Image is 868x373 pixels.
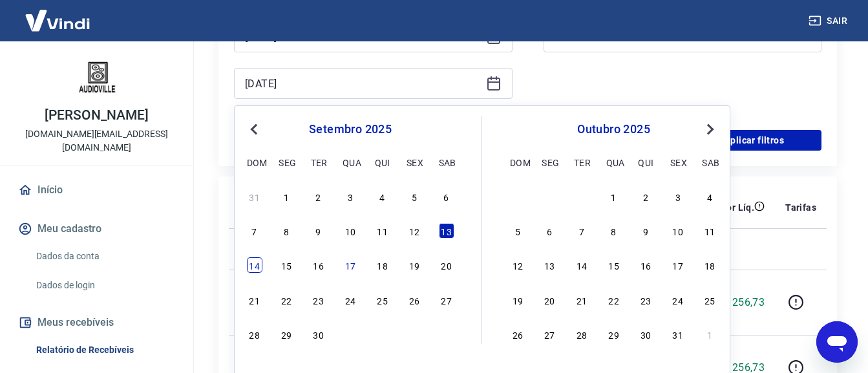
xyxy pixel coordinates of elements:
[247,326,262,342] div: Choose domingo, 28 de setembro de 2025
[510,189,525,204] div: Choose domingo, 28 de setembro de 2025
[375,155,390,170] div: qui
[343,257,358,273] div: Choose quarta-feira, 17 de setembro de 2025
[638,155,653,170] div: qui
[439,326,454,342] div: Choose sábado, 4 de outubro de 2025
[510,292,525,308] div: Choose domingo, 19 de outubro de 2025
[542,223,557,239] div: Choose segunda-feira, 6 de outubro de 2025
[606,223,622,239] div: Choose quarta-feira, 8 de outubro de 2025
[816,321,858,363] iframe: Botão para abrir a janela de mensagens
[508,122,719,137] div: outubro 2025
[510,155,525,170] div: dom
[702,155,717,170] div: sab
[574,189,589,204] div: Choose terça-feira, 30 de setembro de 2025
[16,1,100,40] img: Vindi
[606,257,622,273] div: Choose quarta-feira, 15 de outubro de 2025
[670,189,686,204] div: Choose sexta-feira, 3 de outubro de 2025
[806,9,852,33] button: Sair
[279,189,294,204] div: Choose segunda-feira, 1 de setembro de 2025
[279,326,294,342] div: Choose segunda-feira, 29 de setembro de 2025
[375,223,390,239] div: Choose quinta-feira, 11 de setembro de 2025
[279,257,294,273] div: Choose segunda-feira, 15 de setembro de 2025
[574,257,589,273] div: Choose terça-feira, 14 de outubro de 2025
[247,292,262,308] div: Choose domingo, 21 de setembro de 2025
[439,223,454,239] div: Choose sábado, 13 de setembro de 2025
[311,326,326,342] div: Choose terça-feira, 30 de setembro de 2025
[245,74,481,93] input: Data final
[638,189,653,204] div: Choose quinta-feira, 2 de outubro de 2025
[407,155,422,170] div: sex
[510,223,525,239] div: Choose domingo, 5 de outubro de 2025
[246,122,262,137] button: Previous Month
[245,187,456,343] div: month 2025-09
[606,189,622,204] div: Choose quarta-feira, 1 de outubro de 2025
[45,109,148,122] p: [PERSON_NAME]
[247,155,262,170] div: dom
[670,292,686,308] div: Choose sexta-feira, 24 de outubro de 2025
[510,257,525,273] div: Choose domingo, 12 de outubro de 2025
[439,155,454,170] div: sab
[407,223,422,239] div: Choose sexta-feira, 12 de setembro de 2025
[703,122,718,137] button: Next Month
[670,223,686,239] div: Choose sexta-feira, 10 de outubro de 2025
[439,292,454,308] div: Choose sábado, 27 de setembro de 2025
[71,52,123,103] img: 6ac00c6d-d6e0-46be-a8c6-07aa5c0cb8d2.jpeg
[343,155,358,170] div: qua
[375,257,390,273] div: Choose quinta-feira, 18 de setembro de 2025
[279,155,294,170] div: seg
[702,223,717,239] div: Choose sábado, 11 de outubro de 2025
[702,189,717,204] div: Choose sábado, 4 de outubro de 2025
[542,326,557,342] div: Choose segunda-feira, 27 de outubro de 2025
[247,223,262,239] div: Choose domingo, 7 de setembro de 2025
[606,292,622,308] div: Choose quarta-feira, 22 de outubro de 2025
[245,122,456,137] div: setembro 2025
[16,215,178,243] button: Meu cadastro
[31,243,178,270] a: Dados da conta
[247,257,262,273] div: Choose domingo, 14 de setembro de 2025
[574,292,589,308] div: Choose terça-feira, 21 de outubro de 2025
[712,201,754,214] p: Valor Líq.
[343,189,358,204] div: Choose quarta-feira, 3 de setembro de 2025
[542,155,557,170] div: seg
[439,257,454,273] div: Choose sábado, 20 de setembro de 2025
[785,201,816,214] p: Tarifas
[407,257,422,273] div: Choose sexta-feira, 19 de setembro de 2025
[574,326,589,342] div: Choose terça-feira, 28 de outubro de 2025
[717,295,765,310] p: R$ 256,73
[311,223,326,239] div: Choose terça-feira, 9 de setembro de 2025
[638,292,653,308] div: Choose quinta-feira, 23 de outubro de 2025
[670,326,686,342] div: Choose sexta-feira, 31 de outubro de 2025
[31,272,178,299] a: Dados de login
[702,326,717,342] div: Choose sábado, 1 de novembro de 2025
[542,189,557,204] div: Choose segunda-feira, 29 de setembro de 2025
[311,292,326,308] div: Choose terça-feira, 23 de setembro de 2025
[16,308,178,337] button: Meus recebíveis
[311,257,326,273] div: Choose terça-feira, 16 de setembro de 2025
[279,223,294,239] div: Choose segunda-feira, 8 de setembro de 2025
[638,326,653,342] div: Choose quinta-feira, 30 de outubro de 2025
[702,257,717,273] div: Choose sábado, 18 de outubro de 2025
[702,292,717,308] div: Choose sábado, 25 de outubro de 2025
[638,223,653,239] div: Choose quinta-feira, 9 de outubro de 2025
[439,189,454,204] div: Choose sábado, 6 de setembro de 2025
[574,223,589,239] div: Choose terça-feira, 7 de outubro de 2025
[606,155,622,170] div: qua
[542,292,557,308] div: Choose segunda-feira, 20 de outubro de 2025
[574,155,589,170] div: ter
[343,223,358,239] div: Choose quarta-feira, 10 de setembro de 2025
[279,292,294,308] div: Choose segunda-feira, 22 de setembro de 2025
[247,189,262,204] div: Choose domingo, 31 de agosto de 2025
[375,292,390,308] div: Choose quinta-feira, 25 de setembro de 2025
[375,326,390,342] div: Choose quinta-feira, 2 de outubro de 2025
[687,130,821,151] button: Aplicar filtros
[508,187,719,343] div: month 2025-10
[670,155,686,170] div: sex
[670,257,686,273] div: Choose sexta-feira, 17 de outubro de 2025
[311,155,326,170] div: ter
[638,257,653,273] div: Choose quinta-feira, 16 de outubro de 2025
[311,189,326,204] div: Choose terça-feira, 2 de setembro de 2025
[606,326,622,342] div: Choose quarta-feira, 29 de outubro de 2025
[343,326,358,342] div: Choose quarta-feira, 1 de outubro de 2025
[407,292,422,308] div: Choose sexta-feira, 26 de setembro de 2025
[407,189,422,204] div: Choose sexta-feira, 5 de setembro de 2025
[407,326,422,342] div: Choose sexta-feira, 3 de outubro de 2025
